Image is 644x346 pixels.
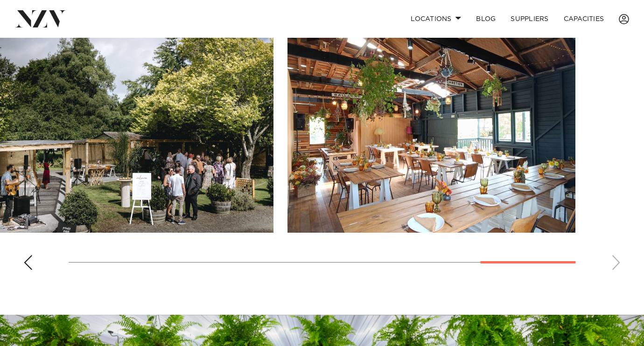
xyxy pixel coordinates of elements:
[403,9,469,29] a: Locations
[469,9,503,29] a: BLOG
[556,9,612,29] a: Capacities
[287,21,575,233] swiper-slide: 9 / 9
[503,9,556,29] a: SUPPLIERS
[15,10,66,27] img: nzv-logo.png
